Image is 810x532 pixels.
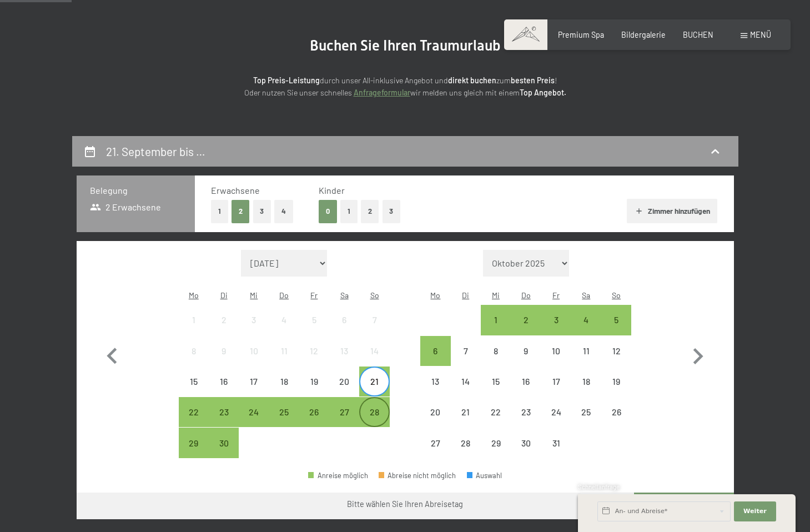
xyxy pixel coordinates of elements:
div: Fri Sep 05 2025 [299,305,329,335]
div: 21 [452,408,480,435]
div: 7 [452,347,480,374]
div: Abreise möglich [329,397,359,427]
div: Wed Sep 03 2025 [239,305,269,335]
div: Abreise nicht möglich [209,305,239,335]
div: Abreise nicht möglich [359,305,389,335]
div: Abreise nicht möglich [601,397,631,427]
div: Abreise nicht möglich [571,367,601,397]
button: Vorheriger Monat [96,250,128,459]
button: Nächster Monat [682,250,714,459]
div: 11 [270,347,298,374]
div: Abreise möglich [299,397,329,427]
div: 19 [300,377,328,405]
div: 26 [300,408,328,435]
div: Fri Sep 12 2025 [299,336,329,366]
div: Sun Sep 14 2025 [359,336,389,366]
button: 2 [232,200,250,223]
div: 28 [360,408,388,435]
div: Abreise möglich [511,305,541,335]
div: 22 [482,408,510,435]
div: 27 [421,439,449,466]
div: 18 [572,377,600,405]
div: Thu Oct 16 2025 [511,367,541,397]
span: Schnellanfrage [578,483,620,490]
span: Buchen Sie Ihren Traumurlaub [310,37,501,54]
div: Sat Sep 20 2025 [329,367,359,397]
button: 0 [319,200,337,223]
abbr: Dienstag [220,290,228,300]
div: 23 [210,408,238,435]
div: Abreise nicht möglich [541,428,571,458]
h3: Belegung [90,184,182,197]
div: Abreise nicht möglich [511,336,541,366]
div: 23 [512,408,540,435]
div: Thu Oct 23 2025 [511,397,541,427]
div: Sun Oct 12 2025 [601,336,631,366]
div: 17 [542,377,570,405]
span: 2 Erwachsene [90,201,162,213]
div: Abreise nicht möglich [299,305,329,335]
abbr: Freitag [552,290,560,300]
div: Abreise nicht möglich [511,367,541,397]
div: Abreise nicht möglich [179,336,209,366]
div: 5 [300,315,328,343]
div: 7 [360,315,388,343]
div: Fri Oct 24 2025 [541,397,571,427]
div: Tue Oct 21 2025 [451,397,481,427]
div: 25 [270,408,298,435]
div: 6 [330,315,358,343]
button: 1 [211,200,228,223]
div: Wed Oct 29 2025 [481,428,511,458]
div: Abreise nicht möglich [269,305,299,335]
a: Premium Spa [558,30,604,39]
div: Sun Oct 05 2025 [601,305,631,335]
div: Thu Sep 25 2025 [269,397,299,427]
div: Abreise nicht möglich [239,367,269,397]
button: 2 [361,200,379,223]
div: 31 [542,439,570,466]
div: Abreise nicht möglich [239,305,269,335]
div: 25 [572,408,600,435]
div: Tue Sep 09 2025 [209,336,239,366]
span: Erwachsene [211,185,260,195]
abbr: Montag [189,290,199,300]
div: 5 [602,315,630,343]
div: 10 [240,347,268,374]
div: Auswahl [467,472,502,479]
div: Abreise nicht möglich [541,367,571,397]
abbr: Samstag [582,290,590,300]
a: BUCHEN [683,30,713,39]
div: Abreise nicht möglich [420,428,450,458]
div: Thu Sep 18 2025 [269,367,299,397]
abbr: Montag [430,290,440,300]
div: Thu Oct 30 2025 [511,428,541,458]
div: 13 [421,377,449,405]
div: Abreise möglich [179,428,209,458]
div: Tue Sep 23 2025 [209,397,239,427]
span: Weiter [743,507,767,516]
button: 4 [274,200,293,223]
div: Sun Sep 28 2025 [359,397,389,427]
div: Anreise möglich [308,472,368,479]
div: 9 [512,347,540,374]
div: Abreise nicht möglich [179,367,209,397]
div: Abreise möglich [209,428,239,458]
div: Abreise nicht möglich [329,336,359,366]
div: Mon Sep 15 2025 [179,367,209,397]
div: 1 [180,315,208,343]
div: Abreise möglich [420,336,450,366]
button: Zimmer hinzufügen [627,199,717,223]
abbr: Samstag [340,290,349,300]
div: Abreise nicht möglich [511,428,541,458]
div: Abreise nicht möglich [269,367,299,397]
div: 20 [421,408,449,435]
div: Tue Oct 07 2025 [451,336,481,366]
div: 14 [452,377,480,405]
div: Abreise nicht möglich [359,336,389,366]
div: 14 [360,347,388,374]
div: Wed Oct 01 2025 [481,305,511,335]
div: 15 [482,377,510,405]
button: 3 [253,200,271,223]
div: Bitte wählen Sie Ihren Abreisetag [347,499,463,510]
div: Abreise nicht möglich [541,397,571,427]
